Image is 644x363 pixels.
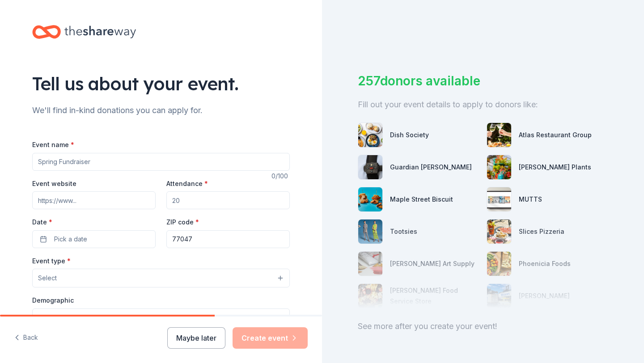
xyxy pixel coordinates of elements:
label: Event type [32,257,71,266]
input: 12345 (U.S. only) [166,230,290,248]
div: Guardian [PERSON_NAME] [390,162,472,173]
label: ZIP code [166,218,199,227]
button: Back [14,329,38,347]
div: Maple Street Biscuit [390,194,453,205]
label: Attendance [166,179,208,188]
button: Pick a date [32,230,156,248]
button: Select [32,269,290,287]
div: 257 donors available [358,72,608,90]
img: photo for Atlas Restaurant Group [487,123,511,147]
label: Event name [32,140,74,149]
label: Event website [32,179,76,188]
button: Maybe later [167,327,225,349]
div: 0 /100 [271,171,290,181]
div: Atlas Restaurant Group [519,130,592,140]
span: Select [38,273,57,283]
input: 20 [166,191,290,209]
img: photo for MUTTS [487,187,511,211]
label: Demographic [32,296,74,305]
div: MUTTS [519,194,542,205]
div: See more after you create your event! [358,319,608,333]
img: photo for Maple Street Biscuit [358,187,382,211]
div: Tell us about your event. [32,71,290,96]
span: Pick a date [54,234,87,245]
button: Select [32,308,290,327]
div: Dish Society [390,130,429,140]
div: We'll find in-kind donations you can apply for. [32,103,290,118]
div: [PERSON_NAME] Plants [519,162,591,173]
img: photo for Guardian Angel Device [358,155,382,179]
label: Date [32,218,156,227]
input: Spring Fundraiser [32,153,290,171]
img: photo for Dish Society [358,123,382,147]
input: https://www... [32,191,156,209]
span: Select [38,312,57,323]
img: photo for Buchanan's Plants [487,155,511,179]
div: Fill out your event details to apply to donors like: [358,97,608,112]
